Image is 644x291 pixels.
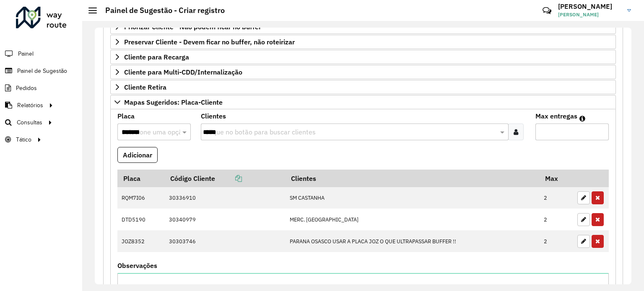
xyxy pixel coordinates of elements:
h3: [PERSON_NAME] [558,3,621,10]
a: Cliente para Recarga [110,50,616,64]
label: Max entregas [535,111,577,121]
td: 30336910 [164,187,285,209]
th: Max [540,170,573,187]
a: Contato Rápido [538,2,556,20]
em: Máximo de clientes que serão colocados na mesma rota com os clientes informados [579,115,585,122]
span: Cliente para Recarga [124,54,189,60]
label: Observações [117,260,157,270]
a: Copiar [215,174,242,183]
th: Clientes [285,170,539,187]
h2: Painel de Sugestão - Criar registro [97,6,225,15]
th: Código Cliente [164,170,285,187]
td: 30340979 [164,209,285,230]
span: Priorizar Cliente - Não podem ficar no buffer [124,23,261,30]
span: Mapas Sugeridos: Placa-Cliente [124,99,223,106]
label: Clientes [201,111,226,121]
span: Consultas [17,118,42,127]
span: Painel [18,49,34,58]
td: PARANA OSASCO USAR A PLACA JOZ O QUE ULTRAPASSAR BUFFER !! [285,230,539,252]
td: SM CASTANHA [285,187,539,209]
span: Relatórios [17,101,43,110]
span: Cliente Retira [124,84,166,90]
span: Tático [16,135,31,144]
td: JOZ8352 [117,230,164,252]
td: RQM7I06 [117,187,164,209]
td: 2 [540,209,573,230]
a: Mapas Sugeridos: Placa-Cliente [110,95,616,109]
span: Cliente para Multi-CDD/Internalização [124,69,242,75]
a: Cliente para Multi-CDD/Internalização [110,65,616,79]
td: MERC. [GEOGRAPHIC_DATA] [285,209,539,230]
span: Pedidos [16,84,37,93]
td: DTD5190 [117,209,164,230]
span: Painel de Sugestão [17,67,67,75]
label: Placa [117,111,135,121]
button: Adicionar [117,147,158,163]
a: Cliente Retira [110,80,616,94]
td: 30303746 [164,230,285,252]
td: 2 [540,230,573,252]
span: Preservar Cliente - Devem ficar no buffer, não roteirizar [124,39,295,45]
td: 2 [540,187,573,209]
th: Placa [117,170,164,187]
a: Preservar Cliente - Devem ficar no buffer, não roteirizar [110,35,616,49]
span: [PERSON_NAME] [558,11,621,18]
